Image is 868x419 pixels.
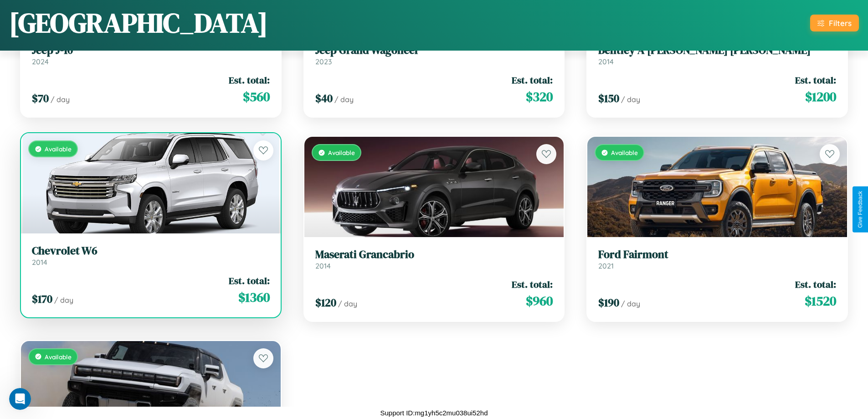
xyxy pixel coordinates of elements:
[32,44,270,57] h3: Jeep J-10
[315,44,553,57] h3: Jeep Grand Wagoneer
[598,57,614,66] span: 2014
[32,44,270,66] a: Jeep J-102024
[315,261,331,270] span: 2014
[598,261,614,270] span: 2021
[32,244,270,258] h3: Chevrolet W6
[795,73,836,87] span: Est. total:
[857,191,863,228] div: Give Feedback
[526,88,553,106] span: $ 320
[45,353,72,361] span: Available
[9,4,268,41] h1: [GEOGRAPHIC_DATA]
[795,278,836,291] span: Est. total:
[32,291,52,306] span: $ 170
[805,292,836,310] span: $ 1520
[338,299,357,308] span: / day
[328,149,355,156] span: Available
[54,295,73,305] span: / day
[621,95,640,104] span: / day
[315,44,553,66] a: Jeep Grand Wagoneer2023
[621,299,640,308] span: / day
[9,388,31,410] iframe: Intercom live chat
[32,244,270,267] a: Chevrolet W62014
[315,248,553,261] h3: Maserati Grancabrio
[512,73,553,87] span: Est. total:
[229,274,270,287] span: Est. total:
[598,44,836,66] a: Bentley A [PERSON_NAME] [PERSON_NAME]2014
[32,258,47,267] span: 2014
[51,95,70,104] span: / day
[598,295,619,310] span: $ 190
[315,91,333,106] span: $ 40
[32,57,49,66] span: 2024
[526,292,553,310] span: $ 960
[238,288,270,306] span: $ 1360
[598,91,619,106] span: $ 150
[598,44,836,57] h3: Bentley A [PERSON_NAME] [PERSON_NAME]
[32,91,49,106] span: $ 70
[829,18,852,28] div: Filters
[229,73,270,87] span: Est. total:
[315,57,332,66] span: 2023
[380,407,488,419] p: Support ID: mg1yh5c2mu038ui52hd
[611,149,638,156] span: Available
[315,295,336,310] span: $ 120
[243,88,270,106] span: $ 560
[45,145,72,153] span: Available
[598,248,836,270] a: Ford Fairmont2021
[334,95,354,104] span: / day
[805,88,836,106] span: $ 1200
[598,248,836,261] h3: Ford Fairmont
[810,15,859,31] button: Filters
[512,278,553,291] span: Est. total:
[315,248,553,270] a: Maserati Grancabrio2014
